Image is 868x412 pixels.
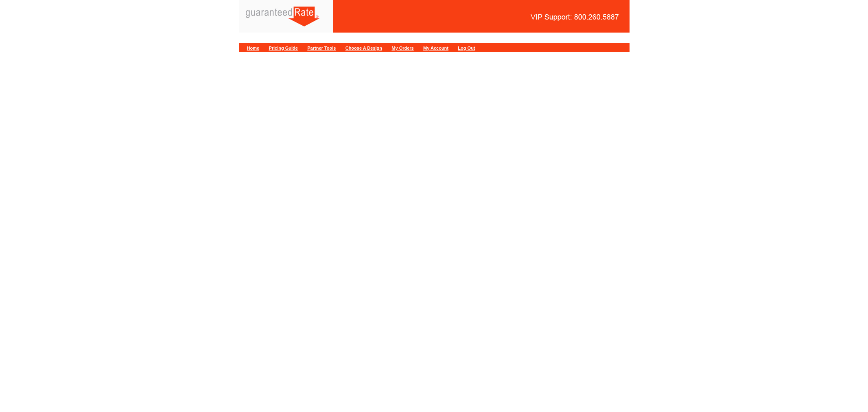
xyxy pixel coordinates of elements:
a: My Orders [391,46,413,50]
a: Choose A Design [345,46,382,50]
a: Partner Tools [307,46,336,50]
a: Log Out [458,46,475,50]
a: My Account [423,46,448,50]
a: Pricing Guide [269,46,298,50]
a: Home [247,46,260,50]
